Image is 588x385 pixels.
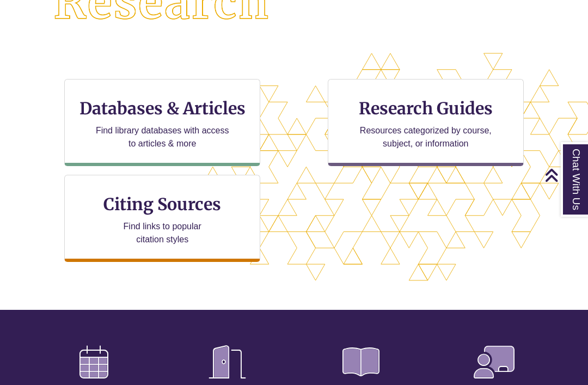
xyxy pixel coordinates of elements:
[96,194,229,215] h3: Citing Sources
[544,168,585,182] a: Back to Top
[109,220,216,246] p: Find links to popular citation styles
[64,175,260,262] a: Citing Sources Find links to popular citation styles
[64,79,260,166] a: Databases & Articles Find library databases with access to articles & more
[328,79,524,166] a: Research Guides Resources categorized by course, subject, or information
[337,98,514,119] h3: Research Guides
[91,124,234,150] p: Find library databases with access to articles & more
[354,124,497,150] p: Resources categorized by course, subject, or information
[73,98,251,119] h3: Databases & Articles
